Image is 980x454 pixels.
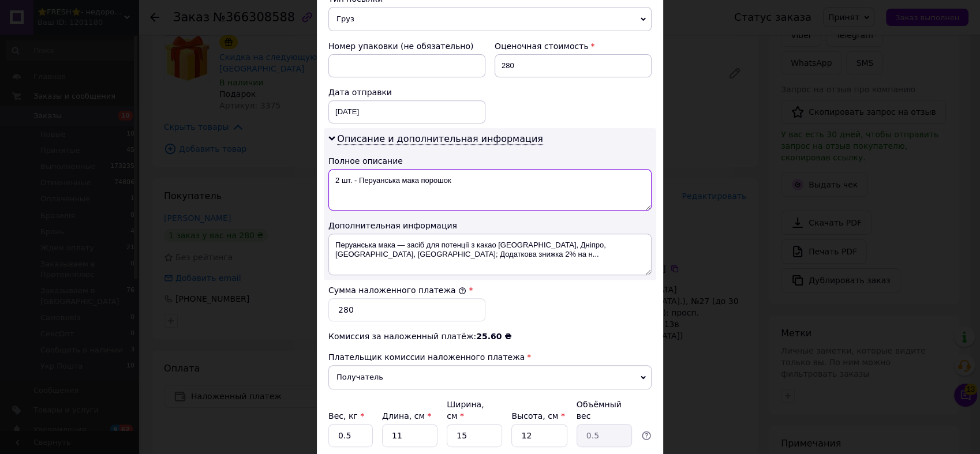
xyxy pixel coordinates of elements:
[495,40,652,52] div: Оценочная стоимость
[328,234,652,275] textarea: Перуанська мака — засіб для потенції з какао [GEOGRAPHIC_DATA], Дніпро, [GEOGRAPHIC_DATA], [GEOGR...
[476,332,511,341] span: 25.60 ₴
[328,7,652,31] span: Груз
[382,411,431,421] label: Длина, см
[328,87,485,98] div: Дата отправки
[577,399,632,422] div: Объёмный вес
[447,400,484,421] label: Ширина, см
[328,352,525,362] span: Плательщик комиссии наложенного платежа
[337,133,543,145] span: Описание и дополнительная информация
[328,220,652,231] div: Дополнительная информация
[328,411,364,421] label: Вес, кг
[328,169,652,211] textarea: 2 шт. - Перуанська мака порошок
[328,40,485,52] div: Номер упаковки (не обязательно)
[511,411,564,421] label: Высота, см
[328,331,652,342] div: Комиссия за наложенный платёж:
[328,155,652,167] div: Полное описание
[328,286,466,295] label: Сумма наложенного платежа
[328,365,652,389] span: Получатель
